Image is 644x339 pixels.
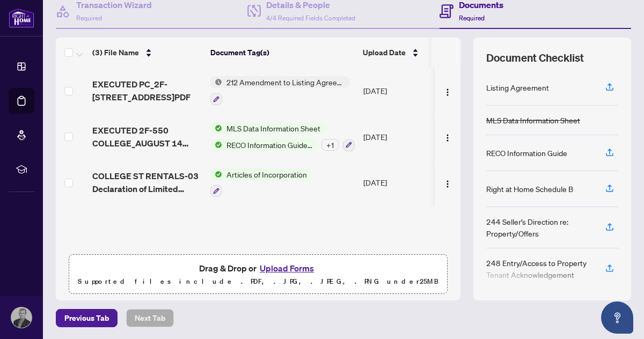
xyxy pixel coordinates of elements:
td: [DATE] [359,160,432,206]
button: Status IconArticles of Incorporation [210,168,311,197]
img: Status Icon [210,168,222,180]
span: MLS Data Information Sheet [222,122,325,134]
img: Profile Icon [11,307,32,328]
td: [DATE] [359,68,432,114]
th: Document Tag(s) [206,38,358,68]
button: Previous Tab [56,309,118,327]
button: Open asap [601,301,633,334]
span: Articles of Incorporation [222,168,311,180]
div: RECO Information Guide [486,147,567,159]
span: 212 Amendment to Listing Agreement - Authority to Offer for Lease Price Change/Extension/Amendmen... [222,76,349,88]
div: 244 Seller’s Direction re: Property/Offers [486,216,592,239]
span: EXECUTED 2F-550 COLLEGE_AUGUST 14 2025.PDF [92,124,202,150]
button: Next Tab [126,309,174,327]
span: RECO Information Guide (Landlord) [222,139,317,151]
img: logo [9,8,34,28]
button: Logo [439,82,456,99]
img: Status Icon [210,139,222,151]
span: Previous Tab [64,309,109,327]
img: Logo [443,180,452,188]
span: 4/4 Required Fields Completed [266,14,355,22]
div: Right at Home Schedule B [486,183,573,195]
p: Supported files include .PDF, .JPG, .JPEG, .PNG under 25 MB [76,275,441,288]
span: Drag & Drop or [199,261,317,275]
span: EXECUTED PC_2F-[STREET_ADDRESS]PDF [92,78,202,104]
button: Logo [439,174,456,191]
td: [DATE] [359,114,432,160]
img: Logo [443,134,452,142]
span: Required [76,14,102,22]
button: Logo [439,128,456,145]
img: Status Icon [210,122,222,134]
img: Status Icon [210,76,222,88]
img: Logo [443,88,452,97]
button: Status IconMLS Data Information SheetStatus IconRECO Information Guide (Landlord)+1 [210,122,355,151]
button: Upload Forms [257,261,317,275]
span: Required [459,14,485,22]
span: Drag & Drop orUpload FormsSupported files include .PDF, .JPG, .JPEG, .PNG under25MB [69,255,447,294]
div: + 1 [321,139,339,151]
th: (3) File Name [88,38,206,68]
span: COLLEGE ST RENTALS-03 Declaration of Limited Partnership.PDF [92,169,202,195]
div: MLS Data Information Sheet [486,114,580,126]
th: Upload Date [358,38,431,68]
span: (3) File Name [92,47,139,58]
span: Document Checklist [486,50,584,65]
div: Listing Agreement [486,82,549,93]
div: 248 Entry/Access to Property Tenant Acknowledgement [486,257,592,281]
span: Upload Date [363,47,406,58]
button: Status Icon212 Amendment to Listing Agreement - Authority to Offer for Lease Price Change/Extensi... [210,76,349,105]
